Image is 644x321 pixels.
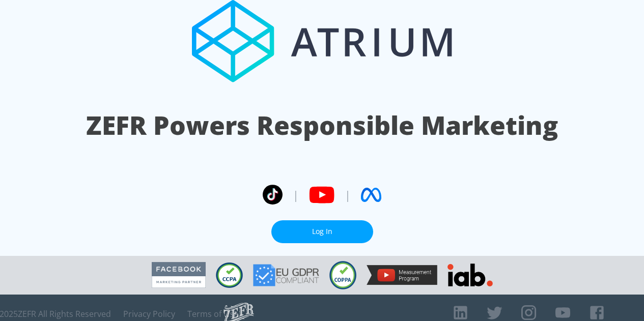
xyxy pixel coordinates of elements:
img: GDPR Compliant [253,264,319,286]
img: YouTube Measurement Program [367,265,437,285]
img: CCPA Compliant [216,262,243,288]
img: IAB [447,264,493,286]
span: | [345,187,351,202]
a: Privacy Policy [123,309,175,319]
span: | [293,187,299,202]
img: COPPA Compliant [329,261,356,289]
a: Log In [271,220,373,243]
a: Terms of Use [187,309,238,319]
h1: ZEFR Powers Responsible Marketing [86,108,558,143]
img: Facebook Marketing Partner [152,262,206,288]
